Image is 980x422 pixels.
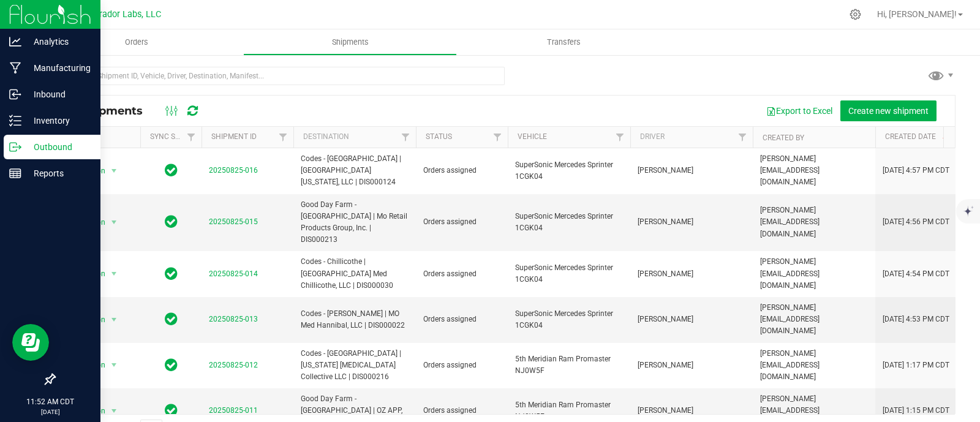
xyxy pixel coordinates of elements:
[423,405,500,416] span: Orders assigned
[6,407,95,416] p: [DATE]
[165,402,178,419] span: In Sync
[638,360,745,371] span: [PERSON_NAME]
[301,153,409,189] span: Codes - [GEOGRAPHIC_DATA] | [GEOGRAPHIC_DATA][US_STATE], LLC | DIS000124
[883,314,949,325] span: [DATE] 4:53 PM CDT
[165,162,178,179] span: In Sync
[760,256,868,292] span: [PERSON_NAME][EMAIL_ADDRESS][DOMAIN_NAME]
[423,360,500,371] span: Orders assigned
[638,216,745,228] span: [PERSON_NAME]
[877,9,957,19] span: Hi, [PERSON_NAME]!
[423,268,500,280] span: Orders assigned
[530,37,597,48] span: Transfers
[209,315,258,323] a: 20250825-013
[515,308,623,331] span: SuperSonic Mercedes Sprinter 1CGK04
[515,353,623,377] span: 5th Meridian Ram Promaster NJ0W5F
[209,269,258,278] a: 20250825-014
[423,165,500,176] span: Orders assigned
[301,256,409,292] span: Codes - Chillicothe | [GEOGRAPHIC_DATA] Med Chillicothe, LLC | DIS000030
[107,162,122,179] span: select
[760,205,868,240] span: [PERSON_NAME][EMAIL_ADDRESS][DOMAIN_NAME]
[209,406,258,415] a: 20250825-011
[638,165,745,176] span: [PERSON_NAME]
[108,37,165,48] span: Orders
[209,361,258,369] a: 20250825-012
[638,268,745,280] span: [PERSON_NAME]
[457,29,671,55] a: Transfers
[630,127,753,148] th: Driver
[209,217,258,226] a: 20250825-015
[760,302,868,337] span: [PERSON_NAME][EMAIL_ADDRESS][DOMAIN_NAME]
[883,216,949,228] span: [DATE] 4:56 PM CDT
[515,262,623,285] span: SuperSonic Mercedes Sprinter 1CGK04
[64,104,155,118] span: All Shipments
[107,402,122,420] span: select
[107,214,122,231] span: select
[9,115,21,127] inline-svg: Inventory
[883,268,949,280] span: [DATE] 4:54 PM CDT
[243,29,457,55] a: Shipments
[9,141,21,153] inline-svg: Outbound
[9,167,21,179] inline-svg: Reports
[488,127,508,148] a: Filter
[12,324,49,361] iframe: Resource center
[29,29,243,55] a: Orders
[150,132,197,141] a: Sync Status
[181,127,202,148] a: Filter
[518,132,547,141] a: Vehicle
[6,396,95,407] p: 11:52 AM CDT
[763,134,804,142] a: Created By
[885,132,950,141] a: Created Date
[515,211,623,234] span: SuperSonic Mercedes Sprinter 1CGK04
[760,153,868,189] span: [PERSON_NAME][EMAIL_ADDRESS][DOMAIN_NAME]
[89,9,161,20] span: Curador Labs, LLC
[21,113,95,128] p: Inventory
[9,88,21,100] inline-svg: Inbound
[21,140,95,154] p: Outbound
[638,405,745,416] span: [PERSON_NAME]
[211,132,257,141] a: Shipment ID
[883,405,949,416] span: [DATE] 1:15 PM CDT
[840,100,937,121] button: Create new shipment
[883,165,949,176] span: [DATE] 4:57 PM CDT
[21,61,95,75] p: Manufacturing
[273,127,293,148] a: Filter
[9,62,21,74] inline-svg: Manufacturing
[423,216,500,228] span: Orders assigned
[760,348,868,383] span: [PERSON_NAME][EMAIL_ADDRESS][DOMAIN_NAME]
[209,166,258,175] a: 20250825-016
[107,356,122,374] span: select
[21,166,95,181] p: Reports
[21,87,95,102] p: Inbound
[165,311,178,328] span: In Sync
[165,213,178,230] span: In Sync
[315,37,385,48] span: Shipments
[758,100,840,121] button: Export to Excel
[848,106,929,116] span: Create new shipment
[9,36,21,48] inline-svg: Analytics
[396,127,416,148] a: Filter
[301,308,409,331] span: Codes - [PERSON_NAME] | MO Med Hannibal, LLC | DIS000022
[301,199,409,246] span: Good Day Farm - [GEOGRAPHIC_DATA] | Mo Retail Products Group, Inc. | DIS000213
[21,34,95,49] p: Analytics
[165,265,178,282] span: In Sync
[107,311,122,328] span: select
[848,9,863,20] div: Manage settings
[610,127,630,148] a: Filter
[293,127,416,148] th: Destination
[638,314,745,325] span: [PERSON_NAME]
[54,67,505,85] input: Search Shipment ID, Vehicle, Driver, Destination, Manifest...
[733,127,753,148] a: Filter
[883,360,949,371] span: [DATE] 1:17 PM CDT
[107,265,122,282] span: select
[515,159,623,183] span: SuperSonic Mercedes Sprinter 1CGK04
[426,132,452,141] a: Status
[423,314,500,325] span: Orders assigned
[165,356,178,374] span: In Sync
[301,348,409,383] span: Codes - [GEOGRAPHIC_DATA] | [US_STATE] [MEDICAL_DATA] Collective LLC | DIS000216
